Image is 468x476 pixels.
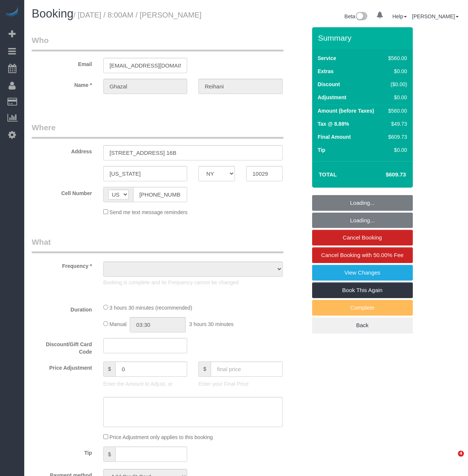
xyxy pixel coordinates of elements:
input: final price [211,361,283,377]
small: / [DATE] / 8:00AM / [PERSON_NAME] [73,11,201,19]
span: $ [103,361,116,377]
strong: Total [319,171,337,178]
a: Back [312,317,413,333]
input: First Name [103,79,188,94]
a: [PERSON_NAME] [412,13,459,19]
span: Cancel Booking with 50.00% Fee [321,252,403,258]
input: Zip Code [246,166,283,181]
span: Price Adjustment only applies to this booking [110,434,213,440]
legend: Where [32,122,283,139]
a: Help [392,13,407,19]
label: Email [26,58,98,68]
iframe: Intercom live chat [443,451,461,469]
p: Booking is complete and its Frequency cannot be changed [103,279,283,286]
img: Automaid Logo [4,7,19,18]
label: Tip [318,146,326,154]
div: $560.00 [385,54,407,62]
label: Address [26,145,98,155]
label: Cell Number [26,187,98,197]
label: Adjustment [318,94,346,101]
label: Name * [26,79,98,89]
input: Cell Number [133,187,188,202]
div: $560.00 [385,107,407,115]
div: ($0.00) [385,81,407,88]
a: Cancel Booking with 50.00% Fee [312,247,413,263]
label: Amount (before Taxes) [318,107,374,115]
label: Tip [26,447,98,457]
legend: Who [32,35,283,51]
a: Book This Again [312,282,413,298]
span: 3 hours 30 minutes (recommended) [110,305,192,311]
a: Beta [345,13,368,19]
div: $609.73 [385,133,407,141]
span: Booking [32,7,73,20]
p: Enter the Amount to Adjust, or [103,380,188,388]
div: $0.00 [385,68,407,75]
label: Final Amount [318,133,351,141]
span: Send me text message reminders [110,209,188,215]
h3: Summary [318,34,409,42]
input: Last Name [198,79,283,94]
label: Extras [318,68,334,75]
p: Enter your Final Price [198,380,283,388]
div: $49.73 [385,120,407,128]
label: Price Adjustment [26,361,98,372]
span: $ [103,447,116,462]
img: New interface [355,12,367,22]
label: Frequency * [26,260,98,270]
input: City [103,166,188,181]
a: Cancel Booking [312,230,413,245]
legend: What [32,237,283,253]
label: Tax @ 8.88% [318,120,349,128]
a: View Changes [312,265,413,281]
label: Service [318,54,336,62]
span: 3 hours 30 minutes [189,321,233,327]
label: Discount/Gift Card Code [26,338,98,356]
h4: $609.73 [363,172,406,178]
label: Discount [318,81,340,88]
div: $0.00 [385,94,407,101]
span: Manual [110,321,127,327]
span: 4 [458,451,464,457]
input: Email [103,58,188,73]
span: $ [198,361,211,377]
div: $0.00 [385,146,407,154]
label: Duration [26,303,98,313]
